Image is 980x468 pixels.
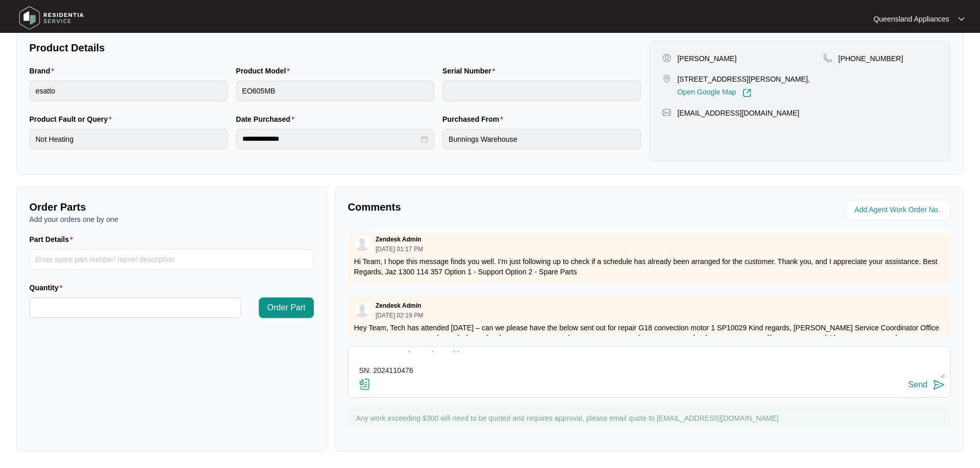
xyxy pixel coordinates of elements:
[29,81,228,101] input: Brand
[442,81,641,101] input: Serial Number
[376,246,423,252] p: [DATE] 01:17 PM
[742,88,752,98] img: Link-External
[30,298,240,317] input: Quantity
[376,302,421,310] p: Zendesk Admin
[823,53,832,63] img: map-pin
[376,312,423,319] p: [DATE] 02:19 PM
[442,129,641,149] input: Purchased From
[662,108,671,117] img: map-pin
[442,66,499,76] label: Serial Number
[353,351,945,378] textarea: Called to [PERSON_NAME] taking longer to heat up and fan not working. EO605MB. Tech attended and ...
[29,214,314,224] p: Add your orders one by one
[356,413,946,423] p: Any work exceeding $300 will need to be quoted and requires approval, please email quote to [EMAI...
[662,53,671,63] img: user-pin
[874,14,949,24] p: Queensland Appliances
[29,129,228,149] input: Product Fault or Query
[29,200,314,214] p: Order Parts
[259,297,314,318] button: Order Part
[29,283,66,293] label: Quantity
[348,200,642,214] p: Comments
[354,323,945,353] p: Hey Team, Tech has attended [DATE] – can we please have the below sent out for repair G18 convect...
[29,66,58,76] label: Brand
[354,256,945,277] p: Hi Team, I hope this message finds you well. I’m just following up to check if a schedule has alr...
[29,249,314,270] input: Part Details
[908,378,945,392] button: Send
[354,302,370,317] img: user.svg
[267,302,306,314] span: Order Part
[933,379,945,391] img: send-icon.svg
[236,81,435,101] input: Product Model
[236,114,298,124] label: Date Purchased
[376,235,421,244] p: Zendesk Admin
[29,234,77,245] label: Part Details
[354,236,370,251] img: user.svg
[15,3,87,33] img: residentia service logo
[678,108,799,118] p: [EMAIL_ADDRESS][DOMAIN_NAME]
[958,16,965,22] img: dropdown arrow
[242,134,419,144] input: Date Purchased
[442,114,507,124] label: Purchased From
[678,88,752,98] a: Open Google Map
[359,378,371,390] img: file-attachment-doc.svg
[236,66,294,76] label: Product Model
[678,53,737,64] p: [PERSON_NAME]
[678,74,810,84] p: [STREET_ADDRESS][PERSON_NAME],
[839,53,903,64] p: [PHONE_NUMBER]
[854,204,945,216] input: Add Agent Work Order No.
[662,74,671,83] img: map-pin
[908,380,928,389] div: Send
[29,114,116,124] label: Product Fault or Query
[29,41,641,55] p: Product Details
